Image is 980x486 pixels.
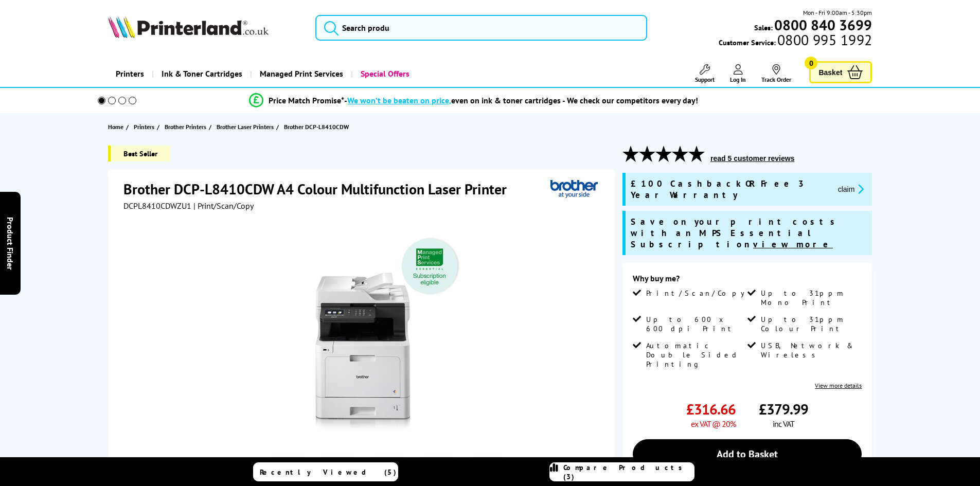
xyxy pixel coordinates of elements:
[773,20,872,30] a: 0800 840 3699
[761,289,860,307] span: Up to 31ppm Mono Print
[162,61,242,87] span: Ink & Toner Cartridges
[217,121,276,132] a: Brother Laser Printers
[315,15,647,41] input: Search produ
[695,76,715,83] span: Support
[761,64,791,83] a: Track Order
[695,64,715,83] a: Support
[773,419,794,429] span: inc VAT
[753,239,833,250] u: view more
[815,382,862,389] a: View more details
[646,341,745,369] span: Automatic Double Sided Printing
[730,76,746,83] span: Log In
[631,216,840,250] span: Save on your print costs with an MPS Essential Subscription
[250,61,351,87] a: Managed Print Services
[123,201,191,211] span: DCPL8410CDWZU1
[759,400,808,419] span: £379.99
[108,61,152,87] a: Printers
[84,92,864,110] li: modal_Promise
[633,439,862,469] a: Add to Basket
[108,121,126,132] a: Home
[108,146,170,161] span: Best Seller
[108,15,303,40] a: Printerland Logo
[152,61,250,87] a: Ink & Toner Cartridges
[835,183,867,195] button: promo-description
[633,273,862,289] div: Why buy me?
[646,315,745,333] span: Up to 600 x 600 dpi Print
[563,463,694,481] span: Compare Products (3)
[719,35,872,47] span: Customer Service:
[134,121,157,132] a: Printers
[269,95,344,105] span: Price Match Promise*
[691,419,736,429] span: ex VAT @ 20%
[217,121,274,132] span: Brother Laser Printers
[260,467,397,477] span: Recently Viewed (5)
[344,95,698,105] div: - even on ink & toner cartridges - We check our competitors every day!
[5,217,15,269] span: Product Finder
[549,462,694,481] a: Compare Products (3)
[809,61,872,83] a: Basket 0
[108,15,269,38] img: Printerland Logo
[803,8,872,17] span: Mon - Fri 9:00am - 5:30pm
[165,121,209,132] a: Brother Printers
[631,178,830,201] span: £100 Cashback OR Free 3 Year Warranty
[646,289,752,298] span: Print/Scan/Copy
[776,35,872,45] span: 0800 995 1992
[754,23,773,32] span: Sales:
[193,201,254,211] span: | Print/Scan/Copy
[108,121,123,132] span: Home
[774,15,872,34] b: 0800 840 3699
[761,341,860,359] span: USB, Network & Wireless
[818,65,842,79] span: Basket
[123,179,517,199] h1: Brother DCP-L8410CDW A4 Colour Multifunction Laser Printer
[730,64,746,83] a: Log In
[253,462,398,481] a: Recently Viewed (5)
[550,179,598,199] img: Brother
[284,123,349,131] span: Brother DCP-L8410CDW
[707,154,797,163] button: read 5 customer reviews
[761,315,860,333] span: Up to 31ppm Colour Print
[262,231,464,433] img: Brother DCP-L8410CDW
[165,121,206,132] span: Brother Printers
[134,121,154,132] span: Printers
[686,400,736,419] span: £316.66
[351,61,417,87] a: Special Offers
[805,57,817,69] span: 0
[347,95,451,105] span: We won’t be beaten on price,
